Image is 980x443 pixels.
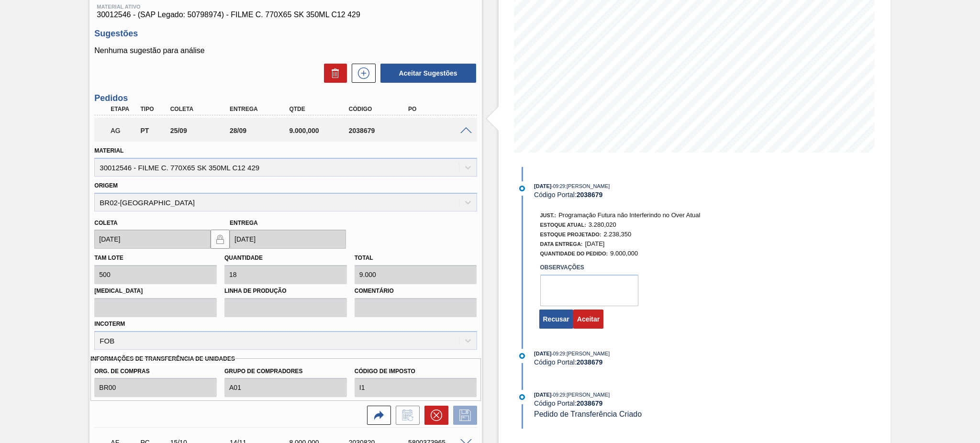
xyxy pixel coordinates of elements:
[138,127,169,134] div: Pedido de Transferência
[577,358,603,366] strong: 2038679
[94,93,477,103] h3: Pedidos
[540,251,608,256] span: Quantidade do Pedido:
[168,127,235,134] div: 25/09/2025
[534,392,551,398] span: [DATE]
[224,284,347,298] label: Linha de Produção
[94,220,117,226] label: Coleta
[94,255,123,261] label: Tam lote
[355,284,477,298] label: Comentário
[589,221,616,228] span: 3.280,020
[540,241,583,247] span: Data Entrega:
[230,220,258,226] label: Entrega
[519,394,525,400] img: atual
[565,183,610,189] span: : [PERSON_NAME]
[406,106,473,112] div: PO
[287,127,354,134] div: 9.000,000
[565,392,610,398] span: : [PERSON_NAME]
[558,211,700,219] span: Programação Futura não Interferindo no Over Atual
[346,127,413,134] div: 2038679
[355,365,477,378] label: Código de Imposto
[94,230,211,249] input: dd/mm/yyyy
[90,352,235,366] label: Informações de Transferência de Unidades
[534,410,642,418] span: Pedido de Transferência Criado
[94,365,217,378] label: Org. de Compras
[227,106,294,112] div: Entrega
[94,321,125,327] label: Incoterm
[534,399,761,407] div: Código Portal:
[168,106,235,112] div: Coleta
[97,4,474,10] span: Material ativo
[214,233,226,245] img: locked
[540,261,638,275] label: Observações
[573,310,603,329] button: Aceitar
[224,365,347,378] label: Grupo de Compradores
[448,406,477,425] div: Salvar Pedido
[319,64,347,83] div: Excluir Sugestões
[287,106,354,112] div: Qtde
[519,353,525,359] img: atual
[420,406,448,425] div: Cancelar pedido
[347,64,376,83] div: Nova sugestão
[391,406,420,425] div: Informar alteração no pedido
[138,106,169,112] div: Tipo
[552,184,565,189] span: - 09:29
[519,186,525,191] img: atual
[534,358,761,366] div: Código Portal:
[534,183,551,189] span: [DATE]
[577,191,603,199] strong: 2038679
[540,212,557,218] span: Just.:
[227,127,294,134] div: 28/09/2025
[355,255,373,261] label: Total
[380,64,476,83] button: Aceitar Sugestões
[94,29,477,39] h3: Sugestões
[540,232,601,237] span: Estoque Projetado:
[565,351,610,356] span: : [PERSON_NAME]
[224,255,263,261] label: Quantidade
[346,106,413,112] div: Código
[540,222,586,228] span: Estoque Atual:
[94,284,217,298] label: [MEDICAL_DATA]
[94,182,118,189] label: Origem
[534,191,761,199] div: Código Portal:
[94,46,477,55] p: Nenhuma sugestão para análise
[539,310,573,329] button: Recusar
[108,106,139,112] div: Etapa
[111,127,137,134] p: AG
[108,120,139,141] div: Aguardando Aprovação do Gestor
[577,399,603,407] strong: 2038679
[362,406,391,425] div: Ir para a Origem
[211,230,230,249] button: locked
[230,230,346,249] input: dd/mm/yyyy
[534,351,551,356] span: [DATE]
[376,63,477,84] div: Aceitar Sugestões
[97,11,474,19] span: 30012546 - (SAP Legado: 50798974) - FILME C. 770X65 SK 350ML C12 429
[94,147,123,154] label: Material
[610,250,638,257] span: 9.000,000
[603,231,631,238] span: 2.238,350
[585,240,605,247] span: [DATE]
[552,392,565,398] span: - 09:29
[552,351,565,356] span: - 09:29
